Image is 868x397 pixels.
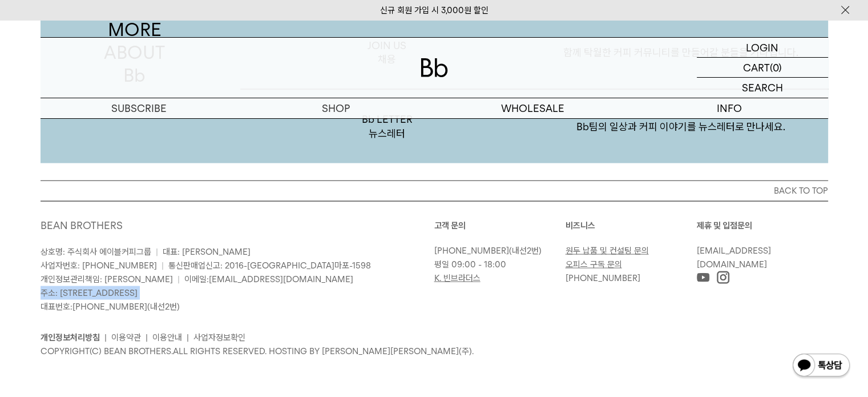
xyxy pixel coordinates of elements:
[697,219,828,232] p: 제휴 및 입점문의
[380,5,488,15] a: 신규 회원 가입 시 3,000원 할인
[168,260,371,271] span: 통신판매업신고: 2016-[GEOGRAPHIC_DATA]마포-1598
[697,58,828,78] a: CART (0)
[566,246,649,256] a: 원두 납품 및 컨설팅 문의
[146,331,148,344] li: |
[240,90,534,163] p: Bb LETTER 뉴스레터
[193,332,245,343] a: 사업자정보확인
[41,332,100,343] a: 개인정보처리방침
[187,331,189,344] li: |
[72,302,147,312] a: [PHONE_NUMBER]
[104,331,107,344] li: |
[697,38,828,58] a: LOGIN
[209,274,353,284] a: [EMAIL_ADDRESS][DOMAIN_NAME]
[41,247,151,257] span: 상호명: 주식회사 에이블커피그룹
[434,219,566,232] p: 고객 문의
[41,260,157,271] span: 사업자번호: [PHONE_NUMBER]
[792,352,851,380] img: 카카오톡 채널 1:1 채팅 버튼
[434,246,509,256] a: [PHONE_NUMBER]
[41,302,180,312] span: 대표번호: (내선2번)
[566,219,697,232] p: 비즈니스
[41,219,123,231] a: BEAN BROTHERS
[746,38,778,57] p: LOGIN
[41,288,138,298] span: 주소: [STREET_ADDRESS]
[421,58,448,77] img: 로고
[434,98,631,118] p: WHOLESALE
[156,247,158,257] span: |
[631,98,828,118] p: INFO
[237,98,434,118] a: SHOP
[742,78,783,98] p: SEARCH
[177,274,180,284] span: |
[534,97,828,157] p: Bb팀의 일상과 커피 이야기를 뉴스레터로 만나세요.
[41,181,828,201] button: BACK TO TOP
[566,259,622,270] a: 오피스 구독 문의
[434,244,560,258] p: (내선2번)
[184,274,353,284] span: 이메일:
[111,332,141,343] a: 이용약관
[41,274,173,284] span: 개인정보관리책임: [PERSON_NAME]
[697,246,771,270] a: [EMAIL_ADDRESS][DOMAIN_NAME]
[240,90,828,163] a: Bb LETTER뉴스레터 Bb팀의 일상과 커피 이야기를 뉴스레터로 만나세요.
[743,58,770,77] p: CART
[770,58,782,77] p: (0)
[41,98,237,118] a: SUBSCRIBE
[434,258,560,271] p: 평일 09:00 - 18:00
[163,247,251,257] span: 대표: [PERSON_NAME]
[566,273,640,283] a: [PHONE_NUMBER]
[434,273,481,283] a: K. 빈브라더스
[152,332,182,343] a: 이용안내
[41,344,828,358] p: COPYRIGHT(C) BEAN BROTHERS. ALL RIGHTS RESERVED. HOSTING BY [PERSON_NAME][PERSON_NAME](주).
[162,260,164,271] span: |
